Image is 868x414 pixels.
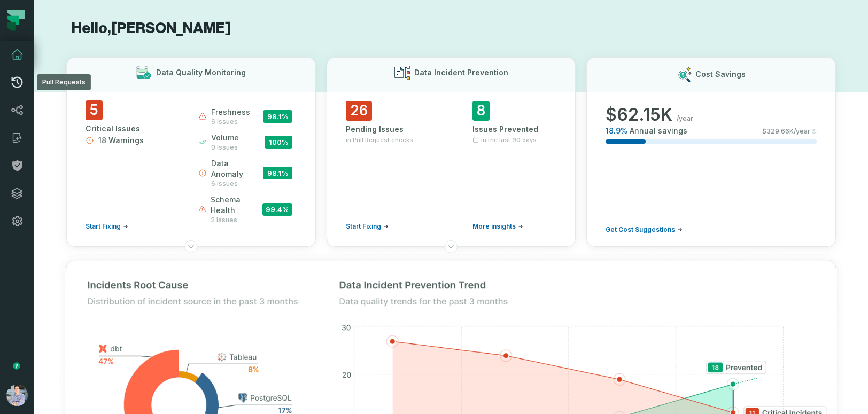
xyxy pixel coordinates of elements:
span: 18.9 % [606,126,627,136]
div: Issues Prevented [472,124,556,135]
span: In the last 90 days [481,136,537,144]
h3: Data Quality Monitoring [156,67,246,78]
span: /year [677,114,693,123]
span: Get Cost Suggestions [606,225,675,234]
span: 98.1 % [263,110,292,123]
span: in Pull Request checks [346,136,413,144]
div: Pending Issues [346,124,430,135]
span: More insights [472,222,516,231]
button: Data Incident Prevention26Pending Issuesin Pull Request checksStart Fixing8Issues PreventedIn the... [327,57,576,247]
span: Start Fixing [346,222,381,231]
span: schema health [211,194,262,216]
a: More insights [472,222,523,231]
span: 26 [346,101,372,121]
a: Start Fixing [346,222,389,231]
span: Annual savings [630,126,687,136]
span: Start Fixing [86,222,121,231]
img: avatar of Alon Nafta [6,385,28,406]
span: $ 62.15K [606,104,672,126]
span: data anomaly [211,158,263,179]
span: volume [211,132,239,143]
h3: Data Incident Prevention [414,67,508,78]
span: 100 % [265,136,292,149]
div: Tooltip anchor [12,361,21,371]
span: 98.1 % [263,167,292,179]
a: Get Cost Suggestions [606,225,683,234]
h3: Cost Savings [695,69,746,80]
button: Data Quality Monitoring5Critical Issues18 WarningsStart Fixingfreshness6 issues98.1%volume0 issue... [66,57,316,247]
div: Critical Issues [86,123,179,134]
span: 18 Warnings [98,135,144,146]
div: Pull Requests [37,74,91,90]
button: Cost Savings$62.15K/year18.9%Annual savings$329.66K/yearGet Cost Suggestions [586,57,836,247]
h1: Hello, [PERSON_NAME] [66,19,836,38]
span: 2 issues [211,216,262,224]
span: 6 issues [211,118,250,126]
span: 5 [86,100,103,120]
span: 0 issues [211,143,239,152]
span: freshness [211,107,250,118]
span: 6 issues [211,179,263,188]
span: 99.4 % [262,203,292,216]
span: $ 329.66K /year [762,127,810,136]
span: 8 [472,101,490,121]
a: Start Fixing [86,222,128,231]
